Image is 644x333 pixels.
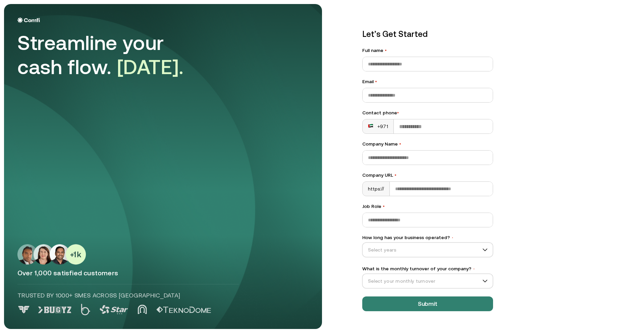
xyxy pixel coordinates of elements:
[362,28,493,40] p: Let’s Get Started
[17,17,40,23] img: Logo
[156,307,211,313] img: Logo 5
[375,79,377,84] span: •
[394,172,396,178] span: •
[17,31,205,79] div: Streamline your cash flow.
[473,267,475,271] span: •
[368,123,388,130] div: +971
[362,78,493,85] label: Email
[362,47,493,54] label: Full name
[451,235,454,240] span: •
[17,306,30,314] img: Logo 0
[17,269,309,277] p: Over 1,000 satisfied customers
[362,172,493,179] label: Company URL
[362,203,493,210] label: Job Role
[399,141,401,147] span: •
[17,291,239,300] p: Trusted by 1000+ SMEs across [GEOGRAPHIC_DATA]
[138,304,147,314] img: Logo 4
[362,109,493,116] div: Contact phone
[362,141,493,148] label: Company Name
[385,48,387,53] span: •
[100,305,128,314] img: Logo 3
[117,55,184,78] span: [DATE].
[363,182,390,196] div: https://
[38,307,71,313] img: Logo 1
[362,296,493,311] button: Submit
[383,204,385,209] span: •
[81,304,90,315] img: Logo 2
[397,110,399,115] span: •
[362,265,493,272] label: What is the monthly turnover of your company?
[362,234,493,241] label: How long has your business operated?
